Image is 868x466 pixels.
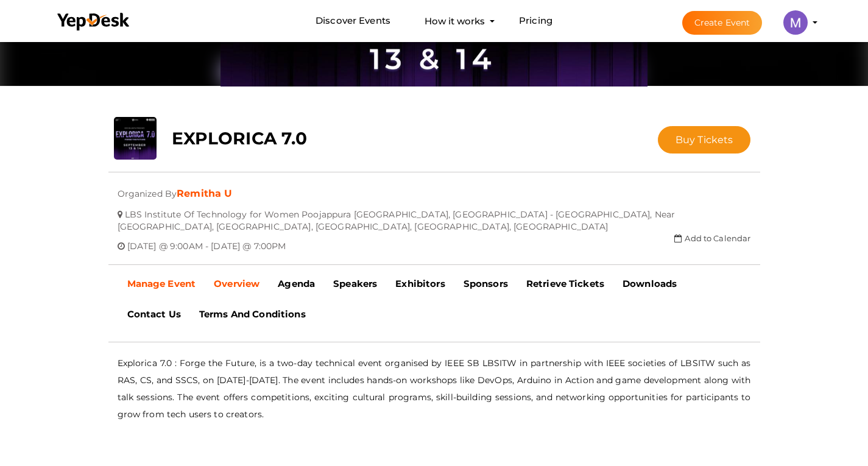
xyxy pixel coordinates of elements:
[454,269,517,299] a: Sponsors
[676,134,733,146] span: Buy Tickets
[118,179,177,199] span: Organized By
[324,269,386,299] a: Speakers
[214,278,259,289] b: Overview
[177,188,232,199] a: Remitha U
[395,278,445,289] b: Exhibitors
[674,233,750,243] a: Add to Calendar
[190,299,315,330] a: Terms And Conditions
[658,126,751,154] button: Buy Tickets
[519,10,552,32] a: Pricing
[127,308,181,320] b: Contact Us
[464,278,508,289] b: Sponsors
[421,10,489,32] button: How it works
[613,269,686,299] a: Downloads
[127,231,286,252] span: [DATE] @ 9:00AM - [DATE] @ 7:00PM
[118,299,190,330] a: Contact Us
[333,278,377,289] b: Speakers
[118,355,751,423] p: Explorica 7.0 : Forge the Future, is a two-day technical event organised by IEEE SB LBSITW in par...
[269,269,324,299] a: Agenda
[172,128,308,149] b: EXPLORICA 7.0
[205,269,269,299] a: Overview
[783,10,808,35] img: ACg8ocLi-W4A1slwMSvDnZB4beKJ4t1ofiGMjySt-hVVOywXRnBMgA=s100
[199,308,306,320] b: Terms And Conditions
[118,269,205,299] a: Manage Event
[278,278,315,289] b: Agenda
[386,269,454,299] a: Exhibitors
[682,11,763,35] button: Create Event
[316,10,390,32] a: Discover Events
[623,278,677,289] b: Downloads
[127,278,196,289] b: Manage Event
[526,278,604,289] b: Retrieve Tickets
[118,200,676,232] span: LBS Institute Of Technology for Women Poojappura [GEOGRAPHIC_DATA], [GEOGRAPHIC_DATA] - [GEOGRAPH...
